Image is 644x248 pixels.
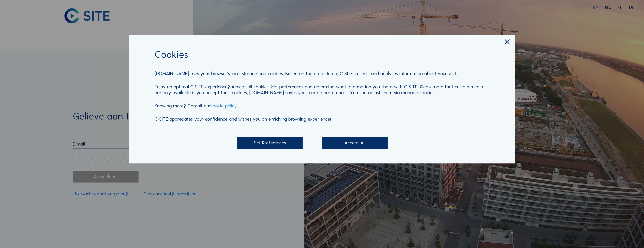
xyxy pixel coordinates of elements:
[322,137,388,149] div: Accept All
[155,103,489,109] p: Knowing more? Consult our
[155,116,489,122] p: C-SITE appreciates your confidence and wishes you an enriching browsing experience!
[210,103,237,109] a: cookie policy
[155,84,489,96] p: Enjoy an optimal C-SITE experience? Accept all cookies. Set preferences and determine what inform...
[237,137,303,149] div: Set Preferences
[155,71,489,77] p: [DOMAIN_NAME] uses your browser's local storage and cookies. Based on the data stored, C-SITE col...
[155,50,489,63] div: Cookies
